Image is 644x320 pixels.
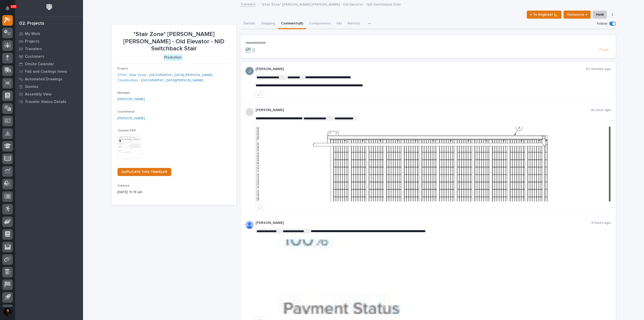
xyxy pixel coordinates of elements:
p: [PERSON_NAME] [256,67,586,71]
p: Traveler Status Details [25,100,66,104]
span: Coordinator [117,110,135,113]
p: Fab and Coatings Items [25,69,67,74]
p: *Stair Zone* [PERSON_NAME] [PERSON_NAME] - Old Elevator - NID Switchback Stair [261,1,401,7]
button: Outsource ↑ [563,11,591,19]
p: Quotes [25,85,38,89]
p: [PERSON_NAME] [256,221,591,225]
a: DUPLICATE THIS TRAVELER [117,168,171,176]
p: Automated Drawings [25,77,62,82]
span: Post [599,47,609,53]
button: like this post [256,91,264,98]
a: Travelers [15,45,83,53]
a: Automated Drawings [15,75,83,83]
p: Travelers [25,47,42,51]
button: ← To Engineer 📐 [527,11,561,19]
p: 4 hours ago [591,221,611,225]
button: Metrics [345,19,363,29]
span: DUPLICATE THIS TRAVELER [122,170,167,174]
p: Follow [597,22,607,26]
button: Hold [593,11,607,19]
p: [DATE] 10:18 am [117,190,230,195]
img: Workspace Logo [45,3,54,12]
a: Customers [15,53,83,60]
button: Components [306,19,334,29]
button: Comments (8) [278,19,306,29]
a: Fab and Coatings Items [15,68,83,75]
span: Hold [596,12,603,18]
p: Projects [25,39,39,44]
div: Production [163,54,183,61]
img: ACg8ocIJHU6JEmo4GV-3KL6HuSvSpWhSGqG5DdxF6tKpN6m2=s96-c [246,67,254,75]
span: Traveler PDF [117,129,136,132]
p: Onsite Calendar [25,62,54,66]
p: [PERSON_NAME] [256,108,591,112]
button: Post [597,47,611,53]
img: ALV-UjUZw9hJruFS49MnFCGlNn142N1JBvZgcRWa_mjHNGfsQroun-rg8PEveb541VVBd5he7V0qu4Fdajw4mtd9aHtE58iVR... [246,221,254,229]
span: Created [117,184,129,187]
a: Quotes [15,83,83,90]
p: 100 [11,5,16,8]
div: Notifications100 [6,6,13,14]
button: Notifications [2,3,13,14]
a: Projects [15,38,83,45]
p: My Work [25,32,40,36]
span: Project [117,67,128,70]
button: FAI [334,19,345,29]
p: Assembly View [25,92,51,97]
a: Assembly View [15,90,83,98]
p: 20 minutes ago [586,67,611,71]
p: *Stair Zone* [PERSON_NAME] [PERSON_NAME] - Old Elevator - NID Switchback Stair [117,31,230,52]
a: Travelers [240,1,256,7]
span: Outsource ↑ [567,12,587,18]
span: Manager [117,91,130,94]
button: users-avatar [2,307,13,317]
a: [PERSON_NAME] [117,116,145,121]
a: Traveler Status Details [15,98,83,105]
div: 02. Projects [19,21,44,26]
a: 27141 - Stair Zone - [GEOGRAPHIC_DATA] [PERSON_NAME] Construction - [GEOGRAPHIC_DATA][PERSON_NAME] [117,73,230,83]
a: Onsite Calendar [15,60,83,68]
a: My Work [15,30,83,38]
a: [PERSON_NAME] [117,97,145,102]
button: Details [240,19,258,29]
span: ← To Engineer 📐 [530,12,558,18]
p: Customers [25,54,44,59]
button: like this post [256,204,264,210]
p: an hour ago [591,108,611,112]
button: Shipping [258,19,278,29]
